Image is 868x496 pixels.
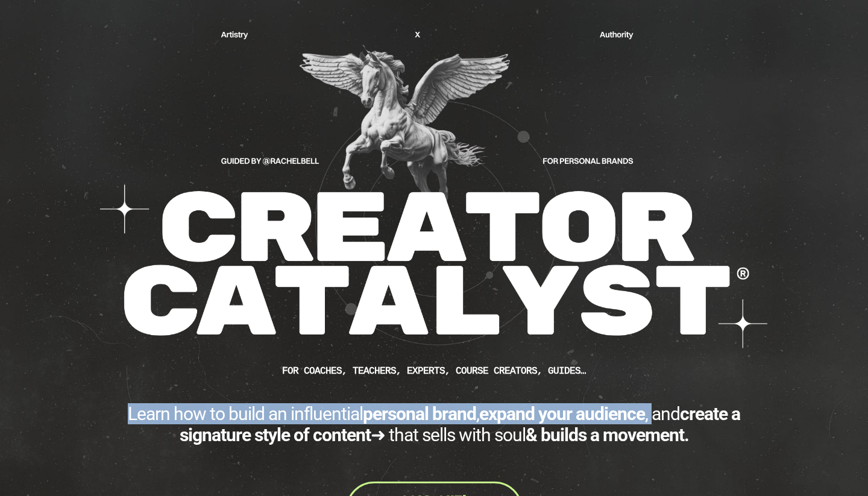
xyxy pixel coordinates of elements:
b: FOR Coaches, teachers, experts, course creators, guides… [282,365,586,376]
b: & builds a movement. [526,424,689,445]
div: Learn how to build an influential , , and ➜ that sells with soul [102,403,766,445]
b: personal brand [363,403,476,424]
b: create a signature style of content [180,403,741,445]
b: expand your audience [479,403,645,424]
